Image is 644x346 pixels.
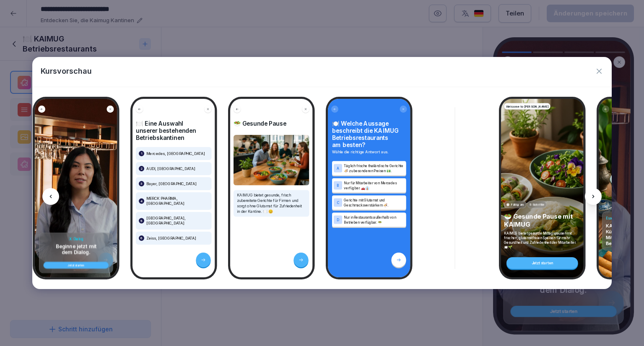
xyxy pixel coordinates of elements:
[140,218,143,223] p: 5
[47,264,105,267] div: Jetzt starten
[530,202,544,207] p: 5 Schritte
[140,181,143,186] p: 3
[337,218,339,222] p: D
[146,216,209,226] p: [GEOGRAPHIC_DATA], [GEOGRAPHIC_DATA]
[344,163,405,173] p: Täglich frische thailändische Gerichte 🍜 zu besonderen Preisen 💵.
[73,237,83,240] h6: Dialog
[337,201,339,204] p: C
[136,120,212,141] h4: 🍽️ Eine Auswahl unserer bestehenden Betriebskantinen
[141,151,142,156] p: 1
[146,196,209,206] p: MERCK PHARMA, [GEOGRAPHIC_DATA]
[234,135,309,185] img: Bild und Text Vorschau
[140,236,143,241] p: 6
[140,166,143,171] p: 2
[344,181,405,191] p: Nur für Mitarbeiter von Mercedes verfügbar. 🚗👔
[146,236,196,241] p: Zeiss, [GEOGRAPHIC_DATA]
[140,199,143,204] p: 4
[506,257,578,269] div: Jetzt starten
[53,243,99,255] p: Beginne jetzt mit dem Dialog.
[41,65,92,77] p: Kursvorschau
[332,149,406,155] p: Wähle die richtige Antwort aus.
[237,192,306,214] p: KAIMUG bietet gesunde, frisch zubereitete Gerichte für Firmen und sorgt ohne Glutamat für Zufried...
[337,166,339,170] p: A
[146,151,205,156] p: Mercedes, [GEOGRAPHIC_DATA]
[43,262,109,269] button: Jetzt starten
[234,120,309,127] h4: 🥗 Gesunde Pause
[146,166,195,171] p: AUDI, [GEOGRAPHIC_DATA]
[344,198,405,208] p: Gerichte mit Glutamat und Geschmacksverstärkern 🍜.
[506,104,548,109] p: Welcome to [PERSON_NAME]
[146,181,197,186] p: Bayer, [GEOGRAPHIC_DATA]
[337,183,339,187] p: B
[504,231,581,249] p: KAIMUG bietet gesunde Mittagspausen mit frischen, glutamatfreien Speisen für mehr Gesundheit und ...
[332,120,406,148] h4: 🍽️ Welche Aussage beschreibt die KAIMUG Betriebsrestaurants am besten?
[344,215,405,225] p: Nur in Restaurants außerhalb von Betrieben verfügbar. 🥗
[504,212,581,228] p: 🥗 Gesunde Pause mit KAIMUG
[511,202,524,207] p: Fällig am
